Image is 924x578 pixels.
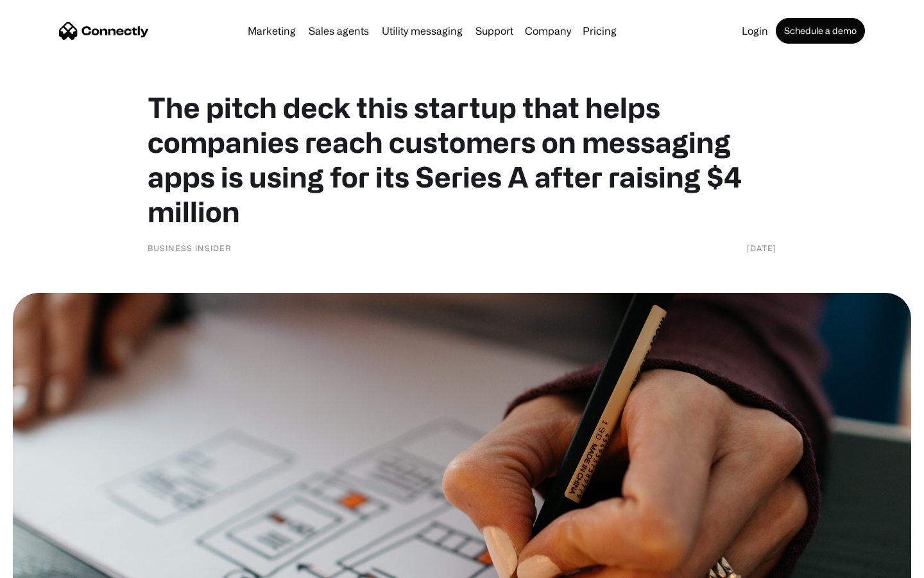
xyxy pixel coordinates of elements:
[148,90,776,229] h1: The pitch deck this startup that helps companies reach customers on messaging apps is using for i...
[377,26,468,36] a: Utility messaging
[148,241,232,254] div: Business Insider
[26,556,77,574] ul: Language list
[13,556,77,574] aside: Language selected: English
[304,26,374,36] a: Sales agents
[776,18,865,44] a: Schedule a demo
[747,241,776,254] div: [DATE]
[243,26,301,36] a: Marketing
[737,26,773,36] a: Login
[521,22,575,40] div: Company
[577,26,622,36] a: Pricing
[59,21,149,40] a: home
[525,22,571,40] div: Company
[470,26,518,36] a: Support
